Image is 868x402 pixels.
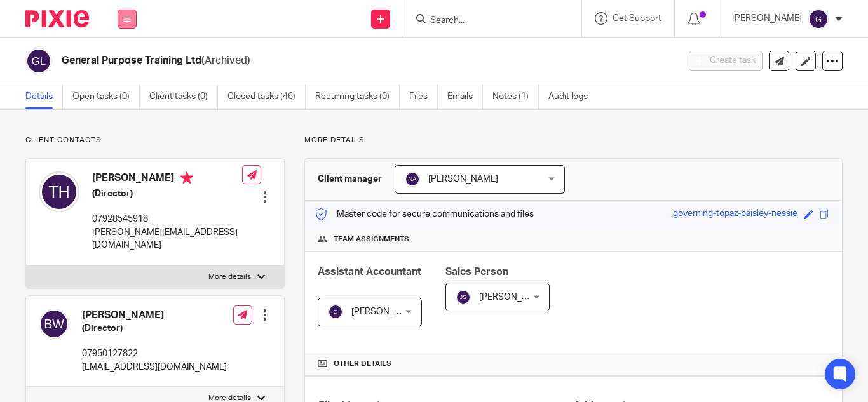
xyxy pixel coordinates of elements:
a: Client tasks (0) [149,84,218,109]
span: Team assignments [334,234,409,245]
p: More details [304,135,843,145]
p: [EMAIL_ADDRESS][DOMAIN_NAME] [82,361,227,373]
p: Client contacts [25,135,285,145]
div: governing-topaz-paisley-nessie [673,207,797,222]
a: Recurring tasks (0) [315,84,400,109]
p: [PERSON_NAME] [732,12,802,25]
img: svg%3E [405,171,420,187]
span: [PERSON_NAME] [428,175,498,184]
a: Files [409,84,438,109]
p: Master code for secure communications and files [315,208,534,220]
a: Notes (1) [492,84,539,109]
h4: [PERSON_NAME] [92,171,242,187]
h5: (Director) [92,187,242,200]
button: Create task [689,51,763,71]
span: Assistant Accountant [318,267,421,277]
span: Other details [334,359,391,369]
img: svg%3E [25,48,52,74]
a: Emails [447,84,483,109]
h4: [PERSON_NAME] [82,309,227,322]
a: Details [25,84,63,109]
img: svg%3E [328,304,343,319]
span: (Archived) [201,55,250,65]
h3: Client manager [318,173,382,185]
span: Sales Person [445,267,508,277]
img: svg%3E [39,309,69,339]
a: Open tasks (0) [72,84,140,109]
p: More details [208,272,251,282]
span: Get Support [613,14,661,23]
p: [PERSON_NAME][EMAIL_ADDRESS][DOMAIN_NAME] [92,226,242,252]
img: Pixie [25,10,89,27]
input: Search [429,15,543,27]
img: svg%3E [808,9,829,29]
span: [PERSON_NAME] [479,293,549,302]
p: 07950127822 [82,347,227,360]
a: Closed tasks (46) [227,84,306,109]
h2: General Purpose Training Ltd [62,54,548,67]
i: Primary [180,171,193,184]
span: [PERSON_NAME] [351,307,421,316]
img: svg%3E [39,171,79,212]
h5: (Director) [82,322,227,335]
img: svg%3E [456,290,471,305]
p: 07928545918 [92,213,242,225]
a: Audit logs [548,84,597,109]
